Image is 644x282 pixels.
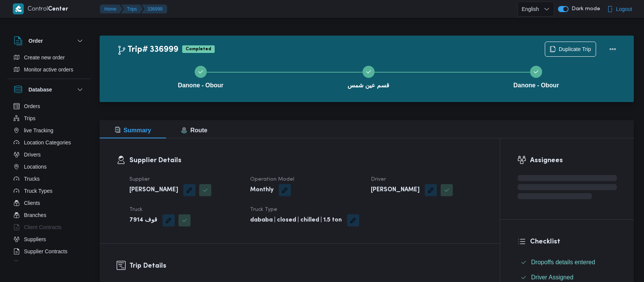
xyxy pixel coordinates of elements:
[11,161,88,173] button: Locations
[29,85,52,94] h3: Database
[11,112,88,124] button: Trips
[121,5,143,14] button: Trips
[531,259,595,265] span: Dropoffs details entered
[100,5,123,14] button: Home
[250,207,277,212] span: Truck Type
[371,177,386,182] span: Driver
[129,207,143,212] span: Truck
[129,177,150,182] span: Supplier
[24,247,68,256] span: Supplier Contracts
[531,258,595,267] span: Dropoffs details entered
[545,42,596,57] button: Duplicate Trip
[14,85,85,94] button: Database
[24,198,40,208] span: Clients
[8,51,91,79] div: Order
[452,57,620,96] button: Danone - Obour
[141,5,167,14] button: 336999
[605,42,620,57] button: Actions
[24,114,36,123] span: Trips
[11,185,88,197] button: Truck Types
[366,69,372,75] svg: Step 2 is complete
[11,64,88,76] button: Monitor active orders
[24,186,52,195] span: Truck Types
[11,136,88,149] button: Location Categories
[250,177,294,182] span: Operation Model
[182,45,215,53] span: Completed
[11,221,88,233] button: Client Contracts
[129,216,157,225] b: 7914 قوف
[11,209,88,221] button: Branches
[284,57,452,96] button: قسم عين شمس
[13,3,24,14] img: X8yXhbKr1z7QwAAAABJRU5ErkJggg==
[178,81,223,90] span: Danone - Obour
[250,186,274,195] b: Monthly
[48,6,68,12] b: Center
[371,186,420,195] b: [PERSON_NAME]
[14,36,85,45] button: Order
[530,155,617,166] h3: Assignees
[129,261,483,271] h3: Trip Details
[129,155,483,166] h3: Supplier Details
[117,57,285,96] button: Danone - Obour
[531,274,573,280] span: Driver Assigned
[117,45,178,55] h2: Trip# 336999
[24,65,74,74] span: Monitor active orders
[24,223,62,232] span: Client Contracts
[11,173,88,185] button: Trucks
[531,273,573,282] span: Driver Assigned
[24,102,40,111] span: Orders
[129,186,178,195] b: [PERSON_NAME]
[24,235,46,244] span: Suppliers
[616,5,632,14] span: Logout
[24,138,71,147] span: Location Categories
[24,53,65,62] span: Create new order
[533,69,539,75] svg: Step 3 is complete
[8,100,91,264] div: Database
[604,2,635,17] button: Logout
[11,257,88,270] button: Devices
[11,245,88,257] button: Supplier Contracts
[24,162,47,171] span: Locations
[250,216,342,225] b: dababa | closed | chilled | 1.5 ton
[11,233,88,245] button: Suppliers
[198,69,204,75] svg: Step 1 is complete
[11,197,88,209] button: Clients
[24,126,54,135] span: live Tracking
[347,81,389,90] span: قسم عين شمس
[29,36,43,45] h3: Order
[115,127,151,133] span: Summary
[569,6,600,12] span: Dark mode
[11,149,88,161] button: Drivers
[530,237,617,247] h3: Checklist
[181,127,207,133] span: Route
[11,124,88,136] button: live Tracking
[11,51,88,64] button: Create new order
[11,100,88,112] button: Orders
[513,81,559,90] span: Danone - Obour
[24,211,46,220] span: Branches
[24,259,43,268] span: Devices
[559,45,591,54] span: Duplicate Trip
[24,150,41,159] span: Drivers
[186,47,211,51] b: Completed
[24,174,40,183] span: Trucks
[518,256,617,268] button: Dropoffs details entered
